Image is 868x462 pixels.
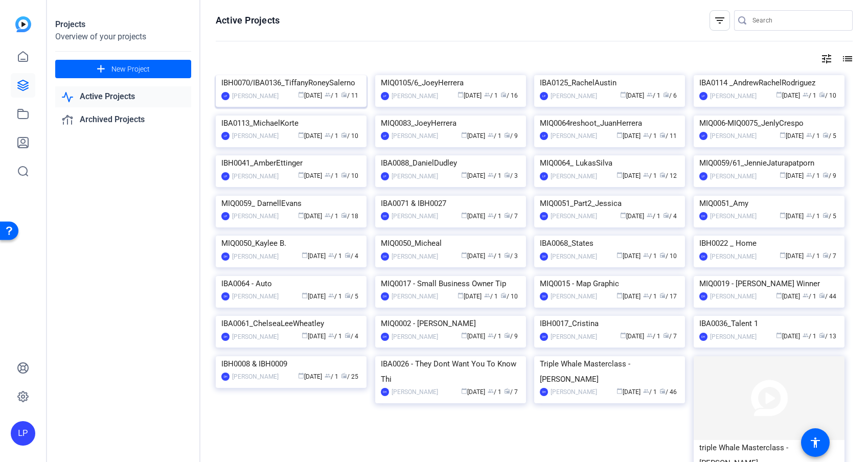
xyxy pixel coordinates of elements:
[232,171,279,181] div: [PERSON_NAME]
[643,132,649,138] span: group
[392,131,438,141] div: [PERSON_NAME]
[392,291,438,302] div: [PERSON_NAME]
[820,53,833,65] mat-icon: tune
[325,172,331,178] span: group
[55,86,191,107] a: Active Projects
[381,252,389,261] div: DH
[540,155,679,171] div: MIQ0064_ LukasSilva
[803,333,816,340] span: / 1
[806,213,820,220] span: / 1
[540,75,679,90] div: IBA0125_RachelAustin
[504,388,510,394] span: radio
[551,387,597,397] div: [PERSON_NAME]
[659,388,666,394] span: radio
[461,213,485,220] span: [DATE]
[232,332,279,342] div: [PERSON_NAME]
[806,132,812,138] span: group
[819,333,836,340] span: / 13
[643,292,649,298] span: group
[328,333,342,340] span: / 1
[776,333,800,340] span: [DATE]
[461,252,467,258] span: calendar_today
[659,252,677,260] span: / 10
[710,251,757,262] div: [PERSON_NAME]
[221,115,361,131] div: IBA0113_MichaelKorte
[221,373,230,381] div: DH
[647,333,660,340] span: / 1
[803,292,809,298] span: group
[699,75,839,90] div: IBA0114 _AndrewRachelRodriguez
[325,132,338,140] span: / 1
[302,252,308,258] span: calendar_today
[298,172,304,178] span: calendar_today
[616,388,641,396] span: [DATE]
[540,388,548,396] div: DH
[620,332,626,338] span: calendar_today
[381,212,389,220] div: DH
[298,91,304,98] span: calendar_today
[616,388,623,394] span: calendar_today
[488,388,494,394] span: group
[806,252,812,258] span: group
[341,92,358,99] span: / 11
[504,333,518,340] span: / 9
[659,292,666,298] span: radio
[819,91,825,98] span: radio
[381,388,389,396] div: DH
[551,251,597,262] div: [PERSON_NAME]
[659,293,677,300] span: / 17
[780,212,786,218] span: calendar_today
[381,155,520,171] div: IBA0088_DanielDudley
[381,75,520,90] div: MIQ0105/6_JoeyHerrera
[298,373,304,379] span: calendar_today
[803,92,816,99] span: / 1
[298,373,322,380] span: [DATE]
[823,172,829,178] span: radio
[540,276,679,291] div: MIQ0015 - Map Graphic
[540,292,548,301] div: DH
[663,212,669,218] span: radio
[616,172,623,178] span: calendar_today
[341,212,347,218] span: radio
[221,172,230,180] div: LP
[500,92,518,99] span: / 16
[461,132,467,138] span: calendar_today
[381,292,389,301] div: DH
[341,132,347,138] span: radio
[302,293,326,300] span: [DATE]
[345,332,351,338] span: radio
[221,212,230,220] div: LP
[221,155,361,171] div: IBH0041_AmberEttinger
[620,213,644,220] span: [DATE]
[461,172,485,179] span: [DATE]
[803,332,809,338] span: group
[392,251,438,262] div: [PERSON_NAME]
[55,60,191,78] button: New Project
[488,388,501,396] span: / 1
[540,356,679,387] div: Triple Whale Masterclass - [PERSON_NAME]
[776,332,782,338] span: calendar_today
[381,236,520,251] div: MIQ0050_Micheal
[458,292,464,298] span: calendar_today
[776,91,782,98] span: calendar_today
[488,172,501,179] span: / 1
[710,171,757,181] div: [PERSON_NAME]
[328,332,334,338] span: group
[776,292,782,298] span: calendar_today
[488,172,494,178] span: group
[752,14,844,27] input: Search
[659,132,666,138] span: radio
[620,91,626,98] span: calendar_today
[710,332,757,342] div: [PERSON_NAME]
[325,373,338,380] span: / 1
[298,172,322,179] span: [DATE]
[488,213,501,220] span: / 1
[325,373,331,379] span: group
[806,172,820,179] span: / 1
[806,252,820,260] span: / 1
[221,356,361,372] div: IBH0008 & IBH0009
[780,132,786,138] span: calendar_today
[341,132,358,140] span: / 10
[714,14,726,27] mat-icon: filter_list
[328,252,342,260] span: / 1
